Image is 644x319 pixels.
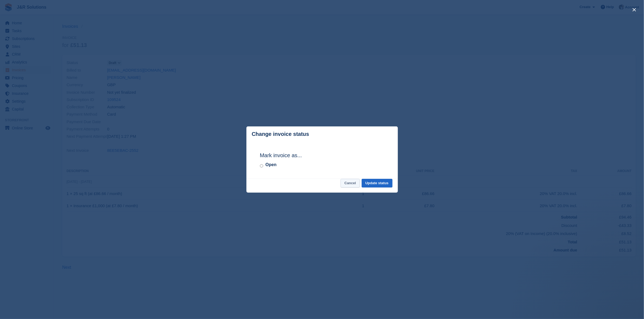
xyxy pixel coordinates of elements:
[252,131,309,137] p: Change invoice status
[265,162,276,168] label: Open
[630,5,639,14] button: close
[260,151,384,159] h2: Mark invoice as...
[341,179,360,188] button: Cancel
[362,179,392,188] button: Update status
